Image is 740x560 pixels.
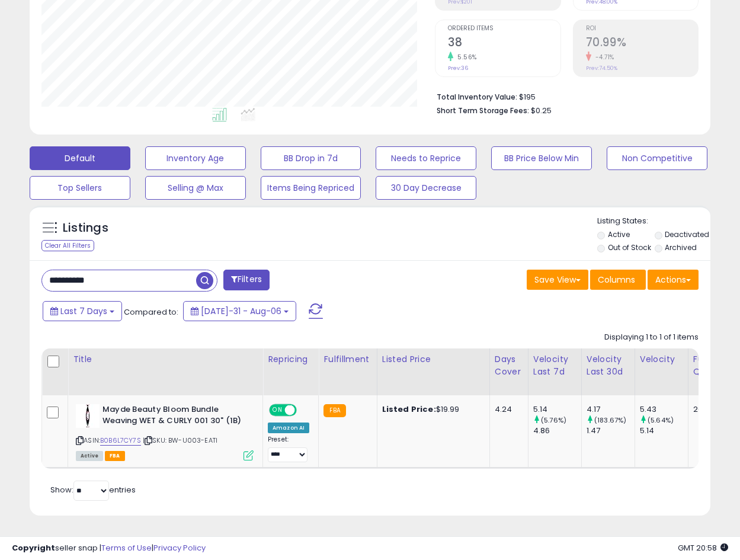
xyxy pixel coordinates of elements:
[678,542,728,553] span: 2025-08-15 20:58 GMT
[437,89,690,103] li: $195
[295,405,314,415] span: OFF
[105,451,125,461] span: FBA
[101,542,152,553] a: Terms of Use
[63,220,108,236] h5: Listings
[268,353,313,366] div: Repricing
[30,146,130,170] button: Default
[640,404,688,415] div: 5.43
[382,404,480,415] div: $19.99
[590,270,646,290] button: Columns
[533,425,581,436] div: 4.86
[268,436,309,462] div: Preset:
[145,146,246,170] button: Inventory Age
[591,53,614,62] small: -4.71%
[640,353,683,366] div: Velocity
[448,65,468,72] small: Prev: 36
[153,542,206,553] a: Privacy Policy
[376,176,476,200] button: 30 Day Decrease
[665,242,697,252] label: Archived
[270,405,285,415] span: ON
[495,404,519,415] div: 4.24
[648,415,674,425] small: (5.64%)
[382,404,436,415] b: Listed Price:
[12,543,206,554] div: seller snap | |
[533,404,581,415] div: 5.14
[587,404,635,415] div: 4.17
[124,306,178,318] span: Compared to:
[183,301,296,321] button: [DATE]-31 - Aug-06
[587,353,630,378] div: Velocity Last 30d
[587,425,635,436] div: 1.47
[597,216,710,227] p: Listing States:
[100,436,141,446] a: B0B6L7CY7S
[608,242,651,252] label: Out of Stock
[102,404,246,429] b: Mayde Beauty Bloom Bundle Weaving WET & CURLY 001 30" (1B)
[527,270,588,290] button: Save View
[608,229,630,239] label: Active
[533,353,576,378] div: Velocity Last 7d
[586,36,698,52] h2: 70.99%
[30,176,130,200] button: Top Sellers
[693,353,734,378] div: Fulfillable Quantity
[76,404,254,459] div: ASIN:
[376,146,476,170] button: Needs to Reprice
[665,229,709,239] label: Deactivated
[453,53,477,62] small: 5.56%
[448,25,560,32] span: Ordered Items
[541,415,566,425] small: (5.76%)
[60,305,107,317] span: Last 7 Days
[495,353,523,378] div: Days Cover
[437,92,517,102] b: Total Inventory Value:
[607,146,707,170] button: Non Competitive
[323,404,345,417] small: FBA
[201,305,281,317] span: [DATE]-31 - Aug-06
[261,146,361,170] button: BB Drop in 7d
[76,404,100,428] img: 318vqWcEWaL._SL40_.jpg
[143,436,217,445] span: | SKU: BW-U003-EATI
[586,25,698,32] span: ROI
[12,542,55,553] strong: Copyright
[73,353,258,366] div: Title
[145,176,246,200] button: Selling @ Max
[586,65,617,72] small: Prev: 74.50%
[50,484,136,495] span: Show: entries
[268,423,309,433] div: Amazon AI
[491,146,592,170] button: BB Price Below Min
[648,270,699,290] button: Actions
[598,274,635,286] span: Columns
[693,404,730,415] div: 20
[76,451,103,461] span: All listings currently available for purchase on Amazon
[382,353,485,366] div: Listed Price
[223,270,270,290] button: Filters
[594,415,626,425] small: (183.67%)
[640,425,688,436] div: 5.14
[604,332,699,343] div: Displaying 1 to 1 of 1 items
[448,36,560,52] h2: 38
[43,301,122,321] button: Last 7 Days
[323,353,371,366] div: Fulfillment
[261,176,361,200] button: Items Being Repriced
[437,105,529,116] b: Short Term Storage Fees:
[531,105,552,116] span: $0.25
[41,240,94,251] div: Clear All Filters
